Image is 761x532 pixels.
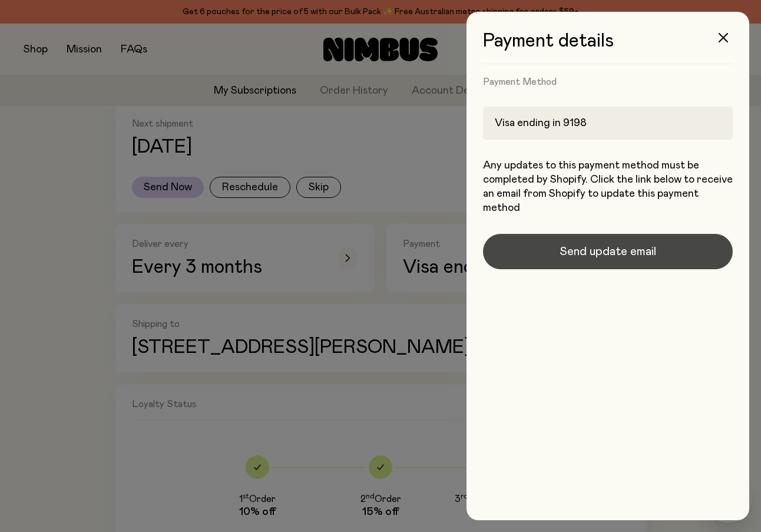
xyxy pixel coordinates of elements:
[483,31,733,64] h3: Payment details
[483,107,733,140] div: Visa ending in 9198
[483,158,733,215] p: Any updates to this payment method must be completed by Shopify. Click the link below to receive ...
[560,243,656,260] span: Send update email
[483,234,733,269] button: Send update email
[483,76,733,88] h4: Payment Method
